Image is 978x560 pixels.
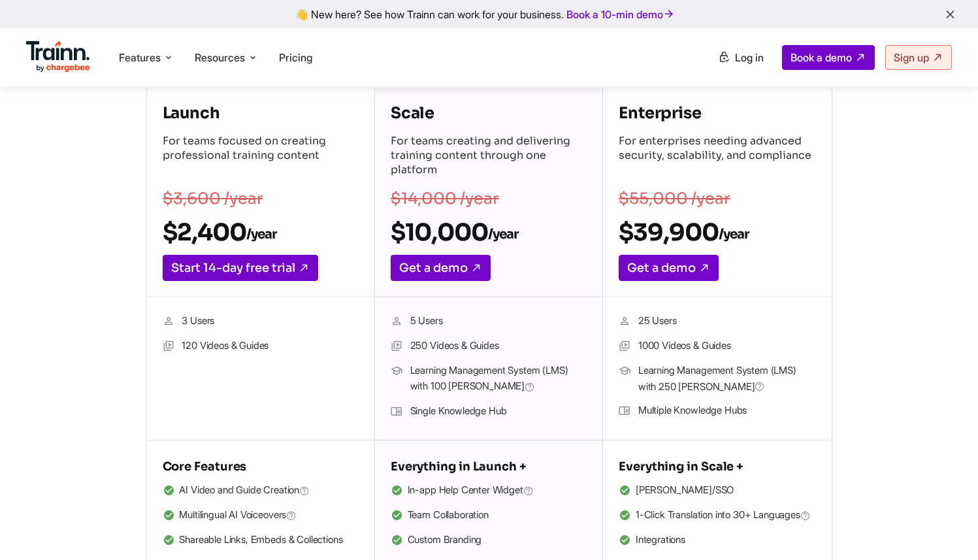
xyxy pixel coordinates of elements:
s: $3,600 /year [163,189,263,208]
iframe: Chat Widget [913,497,978,560]
sub: /year [488,226,518,242]
li: 3 Users [163,313,359,330]
h4: Scale [391,103,587,124]
h5: Core Features [163,456,359,477]
a: Get a demo [391,255,491,281]
h2: $10,000 [391,218,587,247]
a: Start 14-day free trial [163,255,318,281]
h2: $2,400 [163,218,359,247]
li: Integrations [619,532,815,549]
span: Learning Management System (LMS) with 250 [PERSON_NAME] [638,363,815,395]
span: Learning Management System (LMS) with 100 [PERSON_NAME] [410,363,587,395]
p: For teams creating and delivering training content through one platform [391,134,587,180]
li: 1000 Videos & Guides [619,338,815,355]
p: For teams focused on creating professional training content [163,134,359,180]
span: Book a demo [791,51,852,64]
sub: /year [719,226,749,242]
span: Multilingual AI Voiceovers [179,507,297,524]
span: Resources [195,50,245,65]
sub: /year [246,226,276,242]
h2: $39,900 [619,218,815,247]
img: Trainn Logo [26,41,90,73]
s: $55,000 /year [619,189,730,208]
li: Multiple Knowledge Hubs [619,403,815,420]
h5: Everything in Launch + [391,456,587,477]
span: AI Video and Guide Creation [179,482,310,499]
span: Sign up [894,51,929,64]
a: Book a 10-min demo [564,5,677,24]
a: Log in [710,46,772,69]
a: Pricing [279,51,312,64]
li: Shareable Links, Embeds & Collections [163,532,359,549]
h5: Everything in Scale + [619,456,815,477]
a: Sign up [885,45,952,70]
span: Log in [735,51,764,64]
a: Get a demo [619,255,719,281]
h4: Launch [163,103,359,124]
span: Features [119,50,161,65]
li: 25 Users [619,313,815,330]
p: For enterprises needing advanced security, scalability, and compliance [619,134,815,180]
li: 120 Videos & Guides [163,338,359,355]
li: Team Collaboration [391,507,587,524]
s: $14,000 /year [391,189,499,208]
li: [PERSON_NAME]/SSO [619,482,815,499]
div: 👋 New here? See how Trainn can work for your business. [8,8,970,20]
li: 250 Videos & Guides [391,338,587,355]
li: Single Knowledge Hub [391,403,587,420]
li: 5 Users [391,313,587,330]
span: In-app Help Center Widget [408,482,534,499]
h4: Enterprise [619,103,815,124]
a: Book a demo [782,45,875,70]
li: Custom Branding [391,532,587,549]
span: 1-Click Translation into 30+ Languages [636,507,811,524]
